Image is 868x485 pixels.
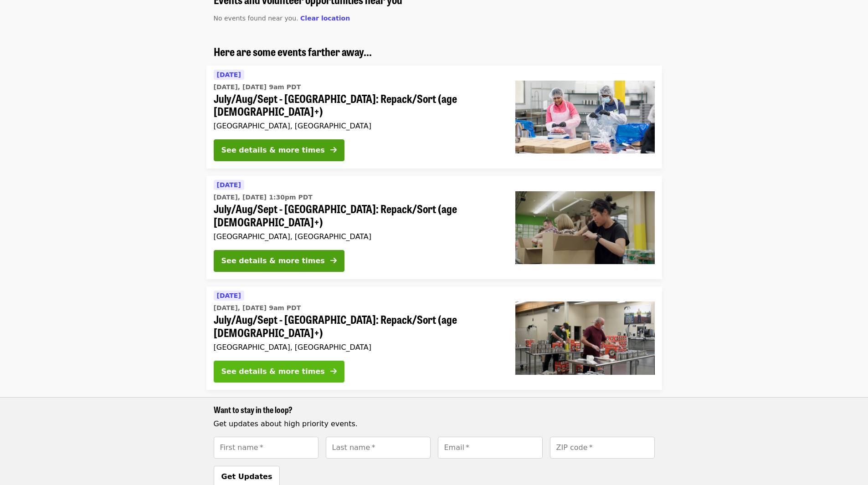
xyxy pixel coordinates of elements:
[438,437,543,459] input: [object Object]
[515,191,655,264] img: July/Aug/Sept - Portland: Repack/Sort (age 8+) organized by Oregon Food Bank
[214,139,344,161] button: See details & more times
[330,256,337,265] i: arrow-right icon
[214,303,301,313] time: [DATE], [DATE] 9am PDT
[206,66,662,169] a: See details for "July/Aug/Sept - Beaverton: Repack/Sort (age 10+)"
[214,437,318,459] input: [object Object]
[214,232,501,241] div: [GEOGRAPHIC_DATA], [GEOGRAPHIC_DATA]
[214,403,293,415] span: Want to stay in the loop?
[214,92,501,118] span: July/Aug/Sept - [GEOGRAPHIC_DATA]: Repack/Sort (age [DEMOGRAPHIC_DATA]+)
[206,286,662,390] a: See details for "July/Aug/Sept - Portland: Repack/Sort (age 16+)"
[214,361,344,383] button: See details & more times
[221,145,325,156] div: See details & more times
[217,181,241,189] span: [DATE]
[515,81,655,153] img: July/Aug/Sept - Beaverton: Repack/Sort (age 10+) organized by Oregon Food Bank
[550,437,655,459] input: [object Object]
[300,14,350,23] button: Clear location
[300,15,350,22] span: Clear location
[214,250,344,272] button: See details & more times
[214,82,301,92] time: [DATE], [DATE] 9am PDT
[221,255,325,266] div: See details & more times
[330,367,337,376] i: arrow-right icon
[214,419,358,428] span: Get updates about high priority events.
[221,366,325,377] div: See details & more times
[326,437,431,459] input: [object Object]
[214,193,313,202] time: [DATE], [DATE] 1:30pm PDT
[221,472,272,481] span: Get Updates
[217,292,241,299] span: [DATE]
[206,176,662,279] a: See details for "July/Aug/Sept - Portland: Repack/Sort (age 8+)"
[214,313,501,339] span: July/Aug/Sept - [GEOGRAPHIC_DATA]: Repack/Sort (age [DEMOGRAPHIC_DATA]+)
[214,15,298,22] span: No events found near you.
[214,43,372,59] span: Here are some events farther away...
[217,71,241,78] span: [DATE]
[515,301,655,374] img: July/Aug/Sept - Portland: Repack/Sort (age 16+) organized by Oregon Food Bank
[330,146,337,154] i: arrow-right icon
[214,202,501,229] span: July/Aug/Sept - [GEOGRAPHIC_DATA]: Repack/Sort (age [DEMOGRAPHIC_DATA]+)
[214,122,501,130] div: [GEOGRAPHIC_DATA], [GEOGRAPHIC_DATA]
[214,343,501,352] div: [GEOGRAPHIC_DATA], [GEOGRAPHIC_DATA]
